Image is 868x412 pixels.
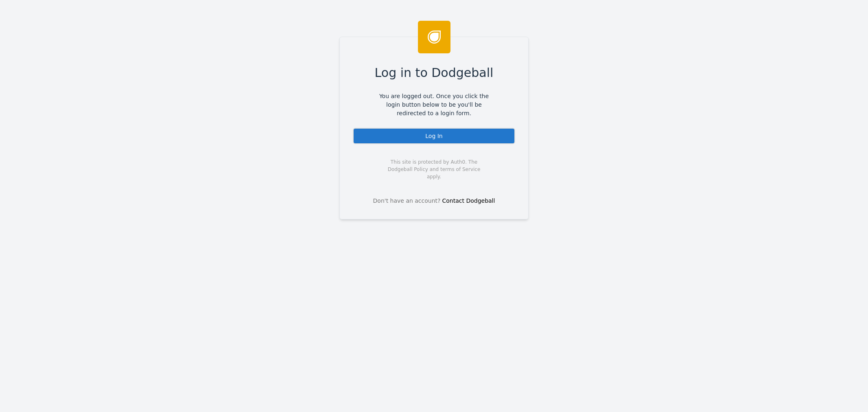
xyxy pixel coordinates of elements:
[373,92,495,118] span: You are logged out. Once you click the login button below to be you'll be redirected to a login f...
[373,197,441,205] span: Don't have an account?
[353,128,515,144] div: Log In
[442,197,495,204] a: Contact Dodgeball
[380,158,488,180] span: This site is protected by Auth0. The Dodgeball Policy and terms of Service apply.
[375,64,494,82] span: Log in to Dodgeball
